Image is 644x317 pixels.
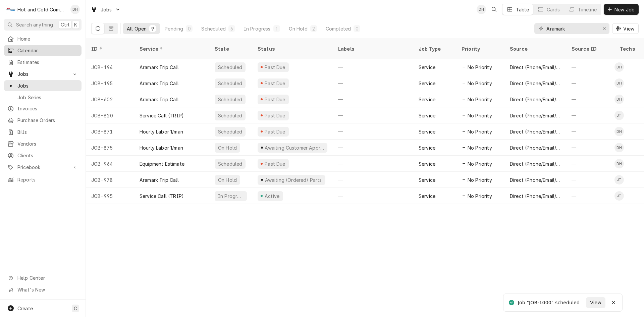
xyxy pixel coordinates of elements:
span: Search anything [16,21,53,28]
span: No Priority [468,80,492,87]
a: Bills [4,126,82,138]
span: Invoices [17,105,78,112]
div: Jason Thomason's Avatar [614,175,624,184]
div: David Harris's Avatar [614,62,624,72]
div: Job "JOB-1000" scheduled [518,299,581,306]
div: 2 [312,25,316,32]
div: DH [70,5,80,14]
div: Service [419,128,435,135]
div: Direct (Phone/Email/etc.) [510,144,561,151]
div: State [215,45,247,52]
div: Scheduled [217,96,243,103]
div: — [333,140,413,156]
div: Awaiting (Ordered) Parts [264,176,322,183]
div: Service [419,96,435,103]
span: No Priority [468,128,492,135]
button: View [612,23,639,34]
span: Bills [17,128,78,136]
div: Source [510,45,559,52]
a: Reports [4,174,82,185]
div: JOB-964 [86,156,134,172]
div: JOB-871 [86,123,134,140]
div: Direct (Phone/Email/etc.) [510,96,561,103]
div: In Progress [244,25,271,32]
div: All Open [127,25,147,32]
div: Aramark Trip Call [140,176,179,183]
div: Service [419,144,435,151]
div: Direct (Phone/Email/etc.) [510,176,561,183]
span: No Priority [468,193,492,200]
div: Job Type [419,45,451,52]
a: Estimates [4,57,82,68]
div: Aramark Trip Call [140,80,179,87]
div: Scheduled [217,160,243,167]
div: Jason Thomason's Avatar [614,111,624,120]
div: Direct (Phone/Email/etc.) [510,80,561,87]
span: No Priority [468,112,492,119]
div: Direct (Phone/Email/etc.) [510,193,561,200]
div: Past Due [264,96,286,103]
span: New Job [613,6,636,13]
div: — [566,156,614,172]
a: Purchase Orders [4,115,82,126]
div: Daryl Harris's Avatar [477,5,486,14]
span: Purchase Orders [17,117,78,124]
div: Timeline [578,6,597,13]
div: DH [614,78,624,88]
a: Clients [4,150,82,161]
div: ID [91,45,127,52]
div: Hourly Labor 1/man [140,144,183,151]
div: 9 [151,25,155,32]
span: Reports [17,176,78,183]
div: — [333,91,413,107]
button: Open search [489,4,499,15]
div: Service [419,193,435,200]
div: — [566,75,614,91]
div: Direct (Phone/Email/etc.) [510,160,561,167]
a: Calendar [4,45,82,56]
div: Hot and Cold Commercial Kitchens, Inc. [17,6,67,13]
div: DH [614,143,624,152]
button: New Job [604,4,639,15]
div: Hot and Cold Commercial Kitchens, Inc.'s Avatar [6,5,15,14]
span: No Priority [468,160,492,167]
div: Past Due [264,128,286,135]
div: 1 [275,25,279,32]
div: Service [419,176,435,183]
button: Search anythingCtrlK [4,19,82,31]
div: On Hold [217,176,237,183]
div: JOB-875 [86,140,134,156]
div: On Hold [217,144,237,151]
span: What's New [17,286,77,293]
div: JOB-820 [86,107,134,123]
div: Past Due [264,160,286,167]
div: Techs [620,45,636,52]
a: Job Series [4,92,82,103]
div: Direct (Phone/Email/etc.) [510,112,561,119]
div: David Harris's Avatar [614,127,624,136]
div: DH [614,159,624,168]
div: Aramark Trip Call [140,64,179,71]
span: No Priority [468,64,492,71]
a: Go to Jobs [88,4,123,15]
span: No Priority [468,144,492,151]
div: JOB-602 [86,91,134,107]
div: Direct (Phone/Email/etc.) [510,64,561,71]
div: — [333,107,413,123]
span: Home [17,35,78,42]
div: JT [614,175,624,184]
div: Past Due [264,64,286,71]
div: — [566,188,614,204]
div: Service [419,80,435,87]
div: David Harris's Avatar [614,95,624,104]
a: Go to Help Center [4,272,82,283]
div: — [333,123,413,140]
a: Vendors [4,138,82,149]
div: Aramark Trip Call [140,96,179,103]
span: Jobs [17,82,78,89]
div: — [566,59,614,75]
div: Awaiting Customer Approval [264,144,325,151]
div: Jason Thomason's Avatar [614,191,624,201]
div: Priority [462,45,498,52]
div: JT [614,191,624,201]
